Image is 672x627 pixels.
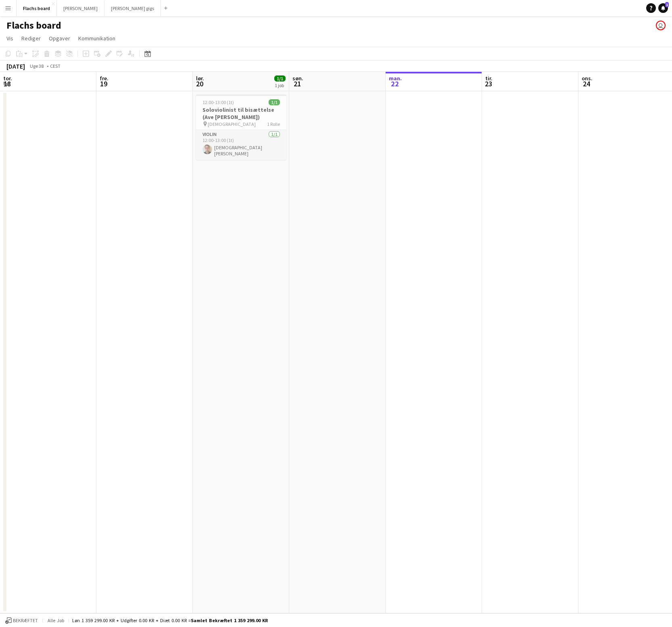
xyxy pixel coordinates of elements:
[50,63,61,69] div: CEST
[98,79,109,88] span: 19
[75,33,119,44] a: Kommunikation
[665,2,669,7] span: 1
[13,618,38,623] span: Bekræftet
[580,79,593,88] span: 24
[656,21,666,30] app-user-avatar: Frederik Flach
[6,19,61,31] h1: Flachs board
[196,106,286,121] h3: Soloviolinist til bisættelse (Ave [PERSON_NAME])
[196,130,286,160] app-card-role: Violin1/112:00-13:00 (1t)[DEMOGRAPHIC_DATA][PERSON_NAME]
[275,82,285,88] div: 1 job
[72,617,268,623] div: Løn 1 359 299.00 KR + Udgifter 0.00 KR + Diæt 0.00 KR =
[27,63,47,69] span: Uge 38
[6,35,13,42] span: Vis
[388,79,402,88] span: 22
[46,33,73,44] a: Opgaver
[2,79,12,88] span: 18
[484,79,493,88] span: 23
[196,94,286,160] app-job-card: 12:00-13:00 (1t)1/1Soloviolinist til bisættelse (Ave [PERSON_NAME]) [DEMOGRAPHIC_DATA]1 RolleViol...
[658,3,668,13] a: 1
[78,35,115,42] span: Kommunikation
[291,79,303,88] span: 21
[17,0,57,16] button: Flachs board
[3,33,17,44] a: Vis
[21,35,41,42] span: Rediger
[3,75,12,82] span: tor.
[104,0,161,16] button: [PERSON_NAME] gigs
[46,617,65,623] span: Alle job
[208,121,256,127] span: [DEMOGRAPHIC_DATA]
[191,617,268,623] span: Samlet bekræftet 1 359 299.00 KR
[49,35,70,42] span: Opgaver
[274,75,286,82] span: 1/1
[195,79,204,88] span: 20
[582,75,593,82] span: ons.
[57,0,104,16] button: [PERSON_NAME]
[196,75,204,82] span: lør.
[269,99,280,105] span: 1/1
[100,75,109,82] span: fre.
[202,99,234,105] span: 12:00-13:00 (1t)
[267,121,280,127] span: 1 Rolle
[18,33,44,44] a: Rediger
[6,62,25,70] div: [DATE]
[485,75,493,82] span: tir.
[292,75,303,82] span: søn.
[389,75,402,82] span: man.
[4,616,39,625] button: Bekræftet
